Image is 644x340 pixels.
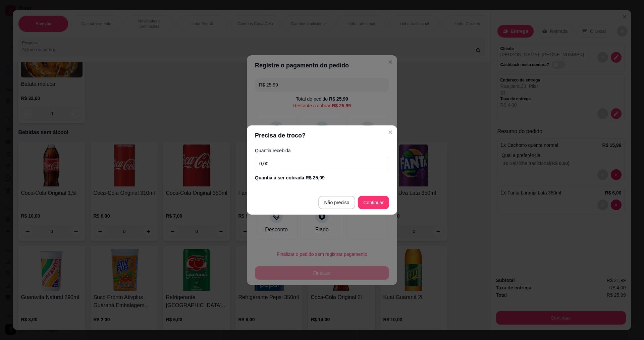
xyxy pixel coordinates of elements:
[318,196,356,209] button: Não preciso
[255,174,389,181] div: Quantia à ser cobrada R$ 25,99
[247,125,397,146] header: Precisa de troco?
[385,127,396,137] button: Close
[255,148,389,153] label: Quantia recebida
[358,196,389,209] button: Continuar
